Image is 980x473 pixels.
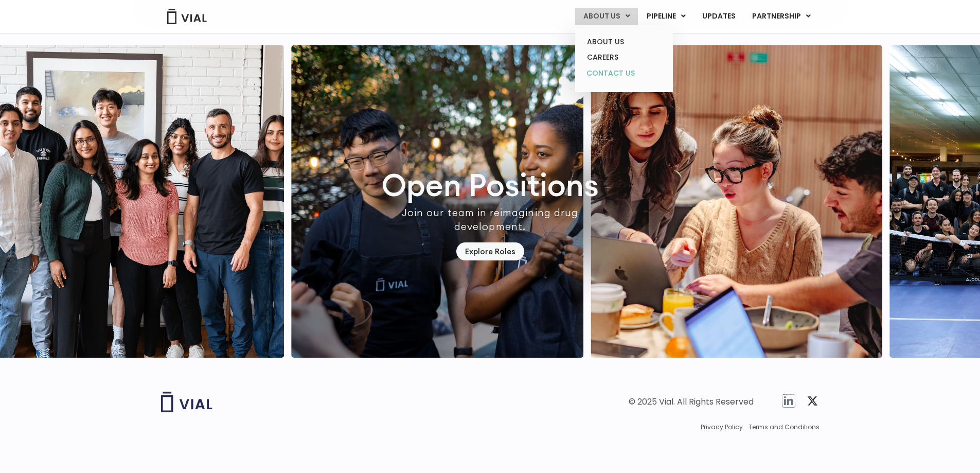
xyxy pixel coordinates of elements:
a: CONTACT US [579,65,669,82]
a: PARTNERSHIPMenu Toggle [744,8,819,25]
a: ABOUT USMenu Toggle [575,8,638,25]
a: UPDATES [694,8,743,25]
a: Explore Roles [456,242,524,260]
a: Privacy Policy [701,423,743,432]
a: ABOUT US [579,34,669,50]
img: Vial logo wih "Vial" spelled out [161,392,212,412]
div: 1 / 7 [291,45,583,358]
a: Terms and Conditions [749,423,819,432]
div: 2 / 7 [591,45,883,358]
img: Vial Logo [166,9,207,24]
a: PIPELINEMenu Toggle [638,8,693,25]
a: CAREERS [579,49,669,65]
img: http://Group%20of%20people%20smiling%20wearing%20aprons [291,45,583,358]
div: © 2025 Vial. All Rights Reserved [629,396,754,408]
